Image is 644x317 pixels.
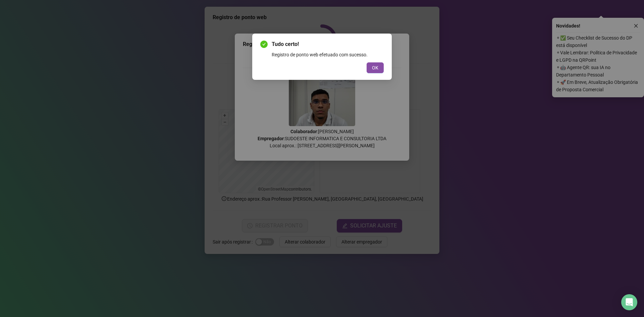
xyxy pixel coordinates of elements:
span: OK [372,64,378,71]
div: Registro de ponto web efetuado com sucesso. [272,51,384,58]
div: Open Intercom Messenger [621,294,637,310]
span: Tudo certo! [272,40,384,48]
span: check-circle [260,41,268,48]
button: OK [367,62,384,73]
